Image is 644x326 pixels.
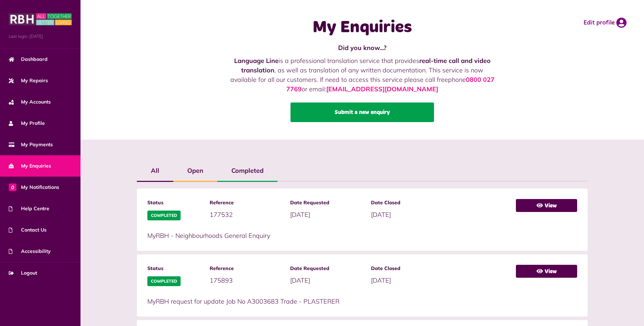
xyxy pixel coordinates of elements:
[210,276,233,284] span: 175893
[147,265,203,272] span: Status
[290,276,310,284] span: [DATE]
[9,248,51,255] span: Accessibility
[9,162,51,170] span: My Enquiries
[234,57,279,65] strong: Language Line
[9,141,53,148] span: My Payments
[210,265,283,272] span: Reference
[371,199,445,206] span: Date Closed
[371,276,391,284] span: [DATE]
[290,199,364,206] span: Date Requested
[217,161,278,181] label: Completed
[210,199,283,206] span: Reference
[9,56,48,63] span: Dashboard
[516,199,577,212] a: View
[9,98,51,106] span: My Accounts
[9,269,37,277] span: Logout
[147,297,509,306] p: MyRBH request for update Job No A3003683 Trade - PLASTERER
[229,56,496,94] p: is a professional translation service that provides , as well as translation of any written docum...
[290,102,434,122] a: Submit a new enquiry
[583,17,626,28] a: Edit profile
[371,211,391,219] span: [DATE]
[9,12,72,26] img: MyRBH
[9,77,48,84] span: My Repairs
[147,211,181,220] span: Completed
[371,265,445,272] span: Date Closed
[9,184,59,191] span: My Notifications
[326,85,438,93] a: [EMAIL_ADDRESS][DOMAIN_NAME]
[338,44,386,52] strong: Did you know...?
[147,276,181,286] span: Completed
[9,183,16,191] span: 0
[516,265,577,278] a: View
[9,120,45,127] span: My Profile
[229,17,496,38] h1: My Enquiries
[210,211,233,219] span: 177532
[286,76,495,93] a: 0800 027 7769
[147,231,509,240] p: MyRBH - Neighbourhoods General Enquiry
[9,33,72,40] span: Last login: [DATE]
[290,265,364,272] span: Date Requested
[9,205,49,212] span: Help Centre
[173,161,217,181] label: Open
[241,57,491,74] strong: real-time call and video translation
[137,161,173,181] label: All
[147,199,203,206] span: Status
[9,226,47,234] span: Contact Us
[290,211,310,219] span: [DATE]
